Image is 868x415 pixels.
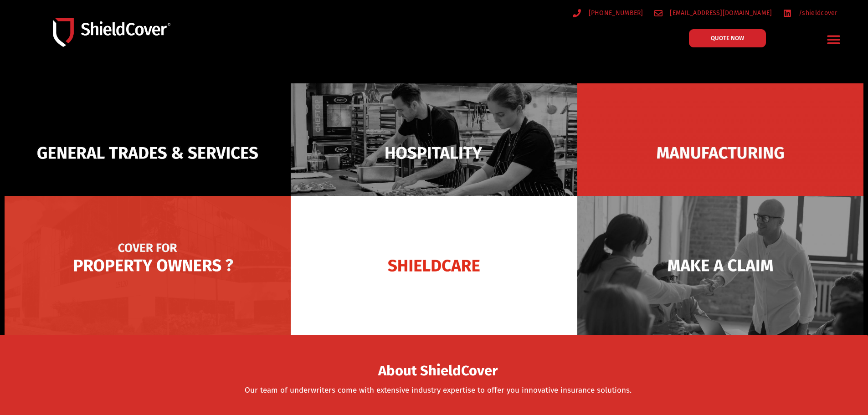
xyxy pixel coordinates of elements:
img: Shield-Cover-Underwriting-Australia-logo-full [53,18,170,46]
a: [EMAIL_ADDRESS][DOMAIN_NAME] [654,7,772,19]
span: [PHONE_NUMBER] [586,7,643,19]
div: Menu Toggle [823,29,845,50]
span: QUOTE NOW [711,35,744,41]
span: /shieldcover [796,7,837,19]
a: About ShieldCover [378,368,498,377]
span: About ShieldCover [378,365,498,377]
span: [EMAIL_ADDRESS][DOMAIN_NAME] [668,7,772,19]
a: QUOTE NOW [689,29,766,47]
a: Our team of underwriters come with extensive industry expertise to offer you innovative insurance... [245,385,632,395]
a: /shieldcover [783,7,837,19]
a: [PHONE_NUMBER] [573,7,643,19]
